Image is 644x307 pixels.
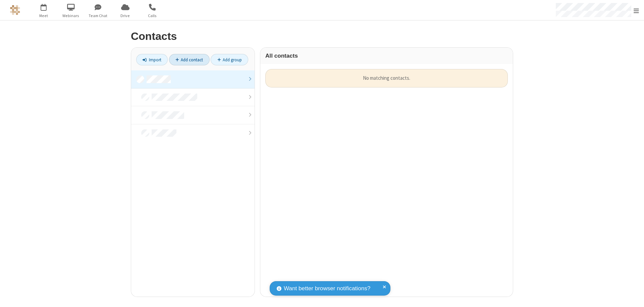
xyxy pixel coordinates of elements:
[131,30,513,42] h2: Contacts
[260,64,513,297] div: grid
[86,13,111,19] span: Team Chat
[31,13,56,19] span: Meet
[140,13,165,19] span: Calls
[113,13,138,19] span: Drive
[211,54,248,65] a: Add group
[58,13,84,19] span: Webinars
[265,69,508,87] div: No matching contacts.
[10,5,20,15] img: QA Selenium DO NOT DELETE OR CHANGE
[169,54,210,65] a: Add contact
[627,290,639,302] iframe: Chat
[284,284,370,293] span: Want better browser notifications?
[136,54,168,65] a: Import
[265,53,508,59] h3: All contacts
